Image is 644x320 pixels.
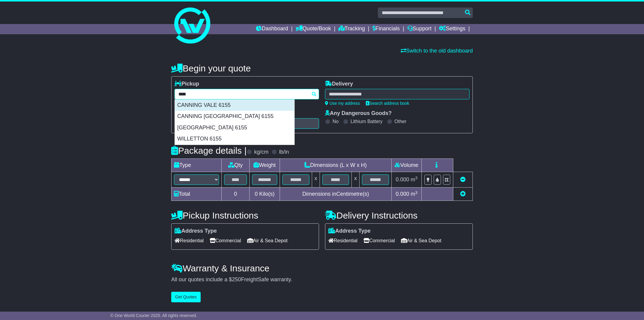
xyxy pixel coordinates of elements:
[401,236,442,245] span: Air & Sea Depot
[175,100,294,111] div: CANNING VALE 6155
[210,236,241,245] span: Commercial
[339,24,365,34] a: Tracking
[222,159,250,172] td: Qty
[325,81,353,87] label: Delivery
[411,177,418,183] span: m
[255,191,258,197] span: 0
[172,188,222,201] td: Total
[460,191,466,197] a: Add new item
[232,276,241,282] span: 250
[325,210,473,220] h4: Delivery Instructions
[333,119,339,124] label: No
[110,313,197,318] span: © One World Courier 2025. All rights reserved.
[411,191,418,197] span: m
[415,176,418,180] sup: 3
[415,190,418,195] sup: 3
[172,159,222,172] td: Type
[175,89,319,99] typeahead: Please provide city
[280,159,391,172] td: Dimensions (L x W x H)
[280,188,391,201] td: Dimensions in Centimetre(s)
[363,236,395,245] span: Commercial
[396,177,409,183] span: 0.000
[352,172,360,188] td: x
[222,188,250,201] td: 0
[296,24,331,34] a: Quote/Book
[391,159,421,172] td: Volume
[171,276,473,283] div: All our quotes include a $ FreightSafe warranty.
[171,63,473,73] h4: Begin your quote
[256,24,288,34] a: Dashboard
[171,263,473,273] h4: Warranty & Insurance
[171,146,247,155] h4: Package details |
[325,110,392,117] label: Any Dangerous Goods?
[460,177,466,183] a: Remove this item
[175,133,294,145] div: WILLETTON 6155
[407,24,432,34] a: Support
[279,149,289,155] label: lb/in
[250,188,280,201] td: Kilo(s)
[325,101,360,106] a: Use my address
[401,48,473,54] a: Switch to the old dashboard
[366,101,409,106] a: Search address book
[396,191,409,197] span: 0.000
[175,228,217,234] label: Address Type
[439,24,465,34] a: Settings
[175,236,204,245] span: Residential
[250,159,280,172] td: Weight
[175,111,294,122] div: CANNING [GEOGRAPHIC_DATA] 6155
[372,24,400,34] a: Financials
[328,236,357,245] span: Residential
[175,81,199,87] label: Pickup
[328,228,371,234] label: Address Type
[312,172,320,188] td: x
[247,236,288,245] span: Air & Sea Depot
[351,119,383,124] label: Lithium Battery
[171,210,319,220] h4: Pickup Instructions
[394,119,406,124] label: Other
[175,122,294,134] div: [GEOGRAPHIC_DATA] 6155
[171,292,201,302] button: Get Quotes
[254,149,269,155] label: kg/cm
